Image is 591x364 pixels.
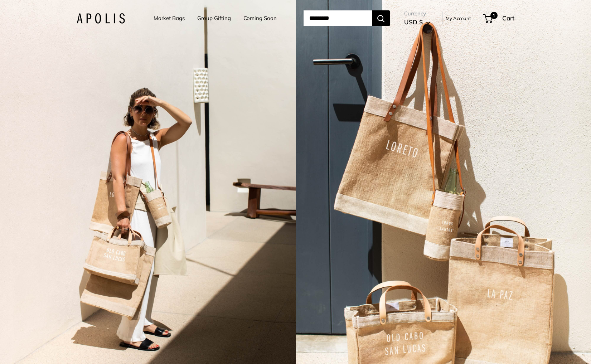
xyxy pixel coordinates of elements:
span: 1 [490,12,498,19]
span: Cart [502,14,514,22]
button: Search [372,10,390,26]
input: Search... [304,10,372,26]
img: Apolis [77,13,125,24]
span: USD $ [404,18,423,26]
span: Currency [404,9,430,19]
iframe: Sign Up via Text for Offers [6,337,77,358]
a: Market Bags [154,13,185,23]
a: My Account [446,14,471,23]
a: Coming Soon [243,13,277,23]
a: 1 Cart [484,13,514,24]
a: Group Gifting [197,13,231,23]
button: USD $ [404,16,430,28]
